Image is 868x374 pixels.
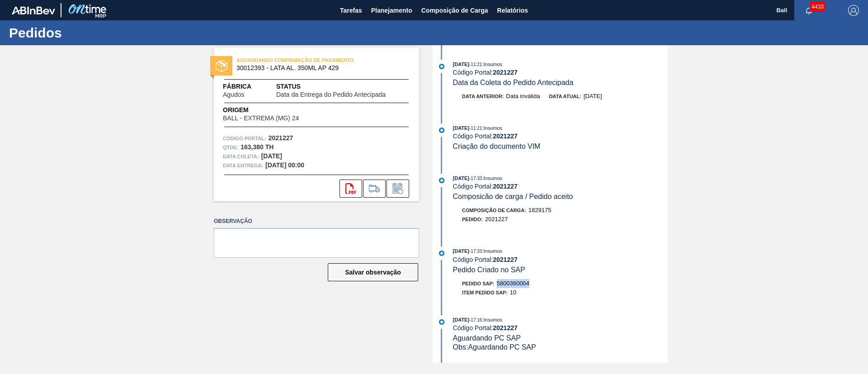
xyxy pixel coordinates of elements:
img: atual [439,128,444,133]
span: 10 [510,289,516,296]
div: Ir para Composição de Carga [363,180,386,198]
span: 1829175 [528,207,552,213]
span: : Insumos [482,248,502,254]
img: atual [439,319,444,325]
span: Pedido SAP: [462,281,495,286]
span: [DATE] [453,62,469,67]
span: Pedido : [462,217,483,222]
span: Origem [223,105,325,115]
h1: Pedidos [9,28,170,38]
span: Item pedido SAP: [462,290,508,295]
span: [DATE] [453,248,469,254]
span: Data coleta: [223,152,259,161]
span: : Insumos [482,62,502,67]
span: Aguardando PC SAP [453,334,521,342]
div: Código Portal: [453,133,668,140]
img: atual [439,178,444,183]
span: Composicão de carga / Pedido aceito [453,193,573,200]
strong: 2021227 [269,134,293,142]
span: Composição de Carga : [462,208,526,213]
strong: 2021227 [493,256,518,263]
span: [DATE] [453,175,469,181]
span: : Insumos [482,125,502,131]
span: AGUARDANDO CONFIRMAÇÃO DE PAGAMENTO [236,56,363,65]
span: - 17:33 [469,176,482,181]
strong: 2021227 [493,324,518,331]
button: Salvar observação [328,263,418,281]
span: 5800360004 [497,280,529,287]
img: atual [439,251,444,256]
strong: 2021227 [493,183,518,190]
span: - 11:21 [469,126,482,131]
span: Data da Coleta do Pedido Antecipada [453,79,574,86]
div: Abrir arquivo PDF [340,180,362,198]
div: Código Portal: [453,324,668,331]
span: Status [276,82,410,91]
span: 2021227 [485,216,508,223]
span: : Insumos [482,175,502,181]
span: - 17:33 [469,249,482,254]
strong: [DATE] [261,152,282,160]
span: Código Portal: [223,134,266,143]
span: Tarefas [340,5,362,16]
span: Fábrica [223,82,273,91]
img: TNhmsLtSVTkK8tSr43FrP2fwEKptu5GPRR3wAAAABJRU5ErkJggg== [12,6,55,14]
img: Logout [848,5,859,16]
span: Obs: Aguardando PC SAP [453,343,536,351]
span: [DATE] [453,125,469,131]
span: Relatórios [497,5,528,16]
img: atual [439,64,444,69]
span: Pedido Criado no SAP [453,266,525,274]
span: Qtde : [223,143,238,152]
span: Data da Entrega do Pedido Antecipada [276,91,386,98]
div: Código Portal: [453,183,668,190]
span: Planejamento [371,5,412,16]
button: Notificações [794,4,823,17]
span: Agudos [223,91,244,98]
span: [DATE] [453,317,469,322]
strong: 2021227 [493,133,518,140]
span: Data entrega: [223,161,263,170]
div: Informar alteração no pedido [387,180,409,198]
strong: 2021227 [493,69,518,76]
strong: 163,380 TH [241,143,274,151]
strong: [DATE] 00:00 [265,161,304,169]
span: BALL - EXTREMA (MG) 24 [223,115,299,122]
span: Criação do documento VIM [453,142,541,150]
span: Data inválida [506,93,540,99]
div: Código Portal: [453,256,668,263]
span: Data atual: [549,94,581,99]
img: status [216,60,227,72]
span: Data anterior: [462,94,504,99]
span: - 11:21 [469,62,482,67]
span: 4433 [810,2,826,12]
div: Código Portal: [453,69,668,76]
span: - 17:16 [469,317,482,322]
span: [DATE] [584,93,602,99]
label: Observação [214,215,419,228]
span: 30012393 - LATA AL. 350ML AP 429 [236,65,401,71]
span: : Insumos [482,317,502,322]
span: Composição de Carga [421,5,488,16]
